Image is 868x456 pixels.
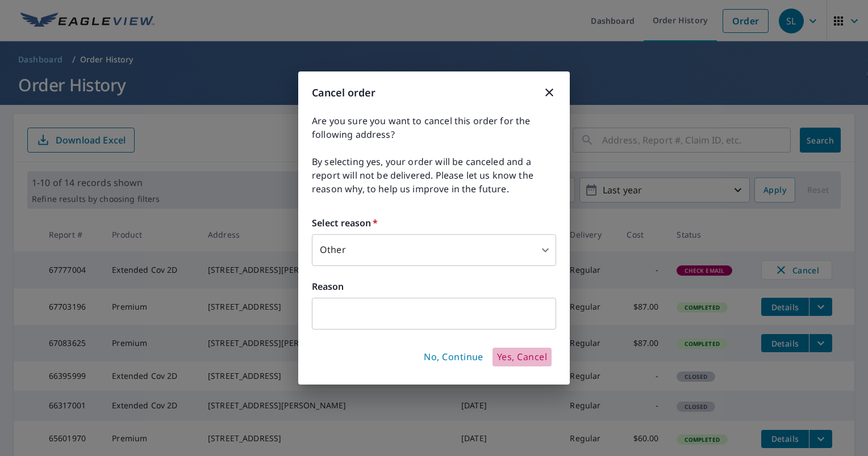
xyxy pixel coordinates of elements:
div: Other [312,234,556,266]
span: Yes, Cancel [497,351,547,364]
span: Are you sure you want to cancel this order for the following address? [312,114,556,141]
button: No, Continue [419,348,488,367]
button: Yes, Cancel [493,348,552,367]
span: No, Continue [424,351,483,364]
label: Reason [312,280,556,293]
h3: Cancel order [312,85,556,100]
label: Select reason [312,216,556,230]
span: By selecting yes, your order will be canceled and a report will not be delivered. Please let us k... [312,155,556,196]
